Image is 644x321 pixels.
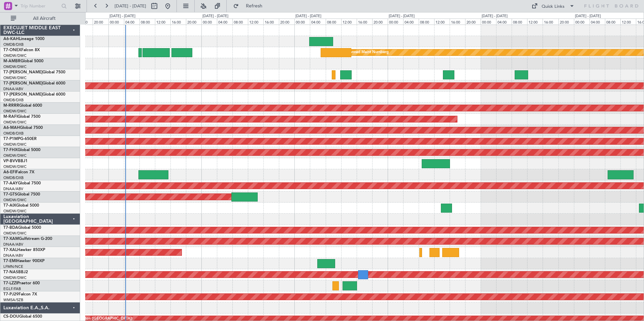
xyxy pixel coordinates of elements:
div: [DATE] - [DATE] [389,13,415,19]
a: T7-FHXGlobal 5000 [3,148,40,152]
span: CS-DOU [3,315,19,319]
div: 20:00 [93,19,108,25]
a: T7-XALHawker 850XP [3,248,45,252]
span: T7-BDA [3,226,18,230]
div: 00:00 [388,19,403,25]
div: 16:00 [263,19,279,25]
span: T7-GTS [3,192,17,197]
a: T7-BDAGlobal 5000 [3,226,41,230]
div: Planned Maint Nurnberg [347,47,389,58]
div: 12:00 [248,19,263,25]
a: T7-AIXGlobal 5000 [3,204,39,208]
span: A6-KAH [3,37,19,41]
div: 04:00 [217,19,232,25]
span: T7-PJ29 [3,292,19,296]
a: WMSA/SZB [3,297,23,302]
span: T7-AAY [3,181,18,185]
button: Quick Links [528,1,578,11]
div: 08:00 [512,19,527,25]
a: T7-PJ29Falcon 7X [3,292,37,296]
div: 12:00 [341,19,357,25]
div: 12:00 [155,19,170,25]
div: [DATE] - [DATE] [482,13,508,19]
div: [DATE] - [DATE] [575,13,601,19]
div: 00:00 [574,19,589,25]
span: T7-ONEX [3,48,21,52]
a: M-AMBRGlobal 5000 [3,59,43,63]
span: T7-LZZI [3,281,17,285]
div: [DATE] - [DATE] [295,13,321,19]
a: OMDB/DXB [3,175,24,180]
a: T7-[PERSON_NAME]Global 6000 [3,81,65,85]
span: VP-BVV [3,159,18,163]
a: OMDB/DXB [3,98,24,103]
div: 20:00 [372,19,388,25]
div: Quick Links [542,3,565,10]
span: M-AMBR [3,59,21,63]
div: 20:00 [279,19,294,25]
a: OMDB/DXB [3,42,24,47]
div: 20:00 [186,19,201,25]
span: T7-[PERSON_NAME] [3,81,42,85]
a: OMDW/DWC [3,142,27,147]
button: All Aircraft [7,13,73,24]
a: OMDW/DWC [3,120,27,125]
a: M-RAFIGlobal 7500 [3,115,40,119]
div: 00:00 [481,19,496,25]
span: A6-MAH [3,126,20,130]
a: T7-P1MPG-650ER [3,137,37,141]
a: T7-ONEXFalcon 8X [3,48,40,52]
a: VP-BVVBBJ1 [3,159,28,163]
div: 12:00 [527,19,543,25]
a: EGLF/FAB [3,286,21,291]
a: DNAA/ABV [3,253,23,258]
a: OMDW/DWC [3,198,27,203]
span: T7-FHX [3,148,18,152]
a: A6-EFIFalcon 7X [3,170,34,174]
a: A6-KAHLineage 1000 [3,37,44,41]
div: 00:00 [201,19,217,25]
div: 16:00 [170,19,186,25]
a: DNAA/ABV [3,242,23,247]
a: LFMN/NCE [3,264,23,269]
div: 08:00 [605,19,620,25]
span: T7-XAL [3,248,17,252]
div: 00:00 [108,19,124,25]
input: Trip Number [21,1,59,11]
a: M-RRRRGlobal 6000 [3,104,42,108]
a: A6-MAHGlobal 7500 [3,126,43,130]
div: 04:00 [589,19,605,25]
span: T7-AIX [3,204,16,208]
span: A6-EFI [3,170,16,174]
span: T7-[PERSON_NAME] [3,93,42,97]
a: T7-[PERSON_NAME]Global 7500 [3,70,65,74]
span: M-RRRR [3,104,19,108]
a: DNAA/ABV [3,86,23,92]
span: T7-[PERSON_NAME] [3,70,42,74]
span: [DATE] - [DATE] [115,3,146,9]
div: 04:00 [310,19,325,25]
a: T7-EMIHawker 900XP [3,259,44,263]
div: 04:00 [403,19,419,25]
a: OMDW/DWC [3,153,27,158]
div: 12:00 [620,19,636,25]
div: 16:00 [357,19,372,25]
div: 04:00 [496,19,512,25]
span: T7-EMI [3,259,17,263]
span: Refresh [240,4,268,8]
div: 08:00 [419,19,434,25]
div: 00:00 [294,19,310,25]
a: OMDW/DWC [3,275,27,280]
span: All Aircraft [18,16,71,21]
a: T7-XAMGulfstream G-200 [3,237,52,241]
button: Refresh [230,1,270,11]
div: 04:00 [124,19,139,25]
div: 20:00 [558,19,574,25]
div: 20:00 [465,19,481,25]
div: 08:00 [139,19,155,25]
div: 08:00 [326,19,341,25]
div: [DATE] - [DATE] [109,13,135,19]
a: T7-[PERSON_NAME]Global 6000 [3,93,65,97]
div: 16:00 [543,19,558,25]
a: DNAA/ABV [3,186,23,191]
